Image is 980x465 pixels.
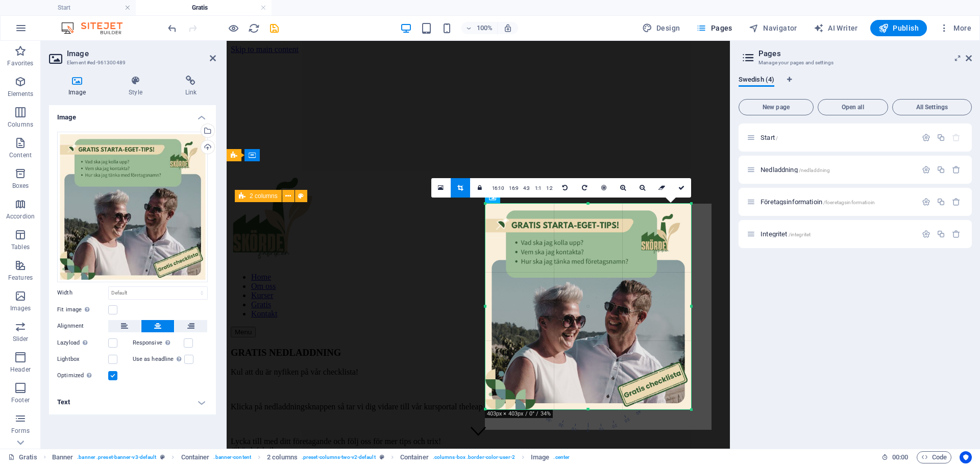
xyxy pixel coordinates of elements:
span: . banner-content [213,451,251,463]
span: New page [743,104,809,110]
button: All Settings [892,99,972,115]
i: This element is a customizable preset [380,454,384,460]
h2: Image [67,49,216,58]
div: Start/ [757,134,917,141]
label: Use as headline [133,353,184,365]
span: . preset-columns-two-v2-default [302,451,376,463]
a: Reset [652,178,672,198]
a: Skip to main content [4,4,72,13]
a: 4:3 [521,179,532,198]
p: Header [10,365,31,374]
label: Responsive [133,337,184,349]
div: Settings [922,230,930,238]
button: Publish [870,20,927,36]
i: This element is a customizable preset [160,454,165,460]
span: / [776,135,778,141]
div: Integritet/integritet [757,231,917,237]
span: AI Writer [814,23,858,33]
p: Columns [8,120,33,129]
p: Tables [11,243,30,251]
span: Click to select. Double-click to edit [52,451,73,463]
label: Width [57,290,108,296]
button: Navigator [745,20,801,36]
span: /integritet [789,232,811,237]
span: /nedladdning [799,167,830,173]
h2: Pages [758,49,972,58]
span: Publish [878,23,919,33]
h6: 100% [477,22,493,34]
div: Duplicate [937,133,945,142]
span: Start [761,134,778,141]
label: Optimized [57,370,108,382]
span: . banner .preset-banner-v3-default [77,451,156,463]
button: Pages [692,20,736,36]
div: Design (Ctrl+Alt+Y) [638,20,684,36]
p: Elements [8,90,34,98]
i: Undo: Change image (Ctrl+Z) [166,22,178,34]
button: Usercentrics [960,451,972,463]
p: Content [9,151,32,159]
h4: Image [49,76,109,97]
span: 2 columns [250,193,278,199]
h4: Image [49,105,216,124]
a: Select files from the file manager, stock photos, or upload file(s) [431,178,451,198]
label: Lightbox [57,353,108,365]
a: Rotate right 90° [575,178,594,198]
h4: Gratis [136,2,272,13]
span: Code [921,451,947,463]
button: undo [166,22,178,34]
a: Confirm [672,178,691,198]
div: Duplicate [937,230,945,238]
div: The startpage cannot be deleted [952,133,961,142]
nav: breadcrumb [52,451,570,463]
div: Remove [952,198,961,206]
span: /foeretagsinformatioin [823,200,875,205]
span: More [939,23,971,33]
div: Settings [922,133,930,142]
span: . columns-box .border-color-user-2 [433,451,515,463]
p: Boxes [12,182,29,190]
button: save [268,22,280,34]
div: Duplicate [937,198,945,206]
div: Företagsinformatioin/foeretagsinformatioin [757,199,917,205]
a: Keep aspect ratio [470,178,489,198]
span: Click to select. Double-click to edit [531,451,549,463]
button: AI Writer [810,20,862,36]
div: Settings [922,198,930,206]
a: Rotate left 90° [555,178,575,198]
button: Design [638,20,684,36]
h3: Manage your pages and settings [758,58,951,67]
span: Click to select. Double-click to edit [267,451,298,463]
i: Save (Ctrl+S) [268,22,280,34]
div: Remove [952,230,961,238]
div: Nedladdning/nedladdning [757,166,917,173]
a: Click to cancel selection. Double-click to open Pages [8,451,37,463]
h4: Style [109,76,165,97]
a: 16:9 [506,179,521,198]
h4: Link [166,76,216,97]
span: . center [553,451,570,463]
span: : [899,453,901,461]
button: Code [917,451,951,463]
button: New page [739,99,814,115]
span: Container [400,451,429,463]
span: Navigator [749,23,797,33]
label: Lazyload [57,337,108,349]
div: Language Tabs [739,76,972,95]
a: Zoom out [633,178,652,198]
h4: Text [49,390,216,414]
h6: Session time [881,451,909,463]
p: Features [8,274,33,282]
label: Fit image [57,304,108,316]
p: Forms [11,427,30,435]
a: 16:10 [489,179,507,198]
span: Click to select. Double-click to edit [181,451,210,463]
span: All Settings [897,104,967,110]
a: 1:2 [544,179,555,198]
img: Editor Logo [59,22,135,34]
a: 1:1 [532,179,544,198]
a: Crop mode [451,178,470,198]
p: Slider [13,335,29,343]
span: Click to open page [761,166,830,174]
a: Zoom in [614,178,633,198]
